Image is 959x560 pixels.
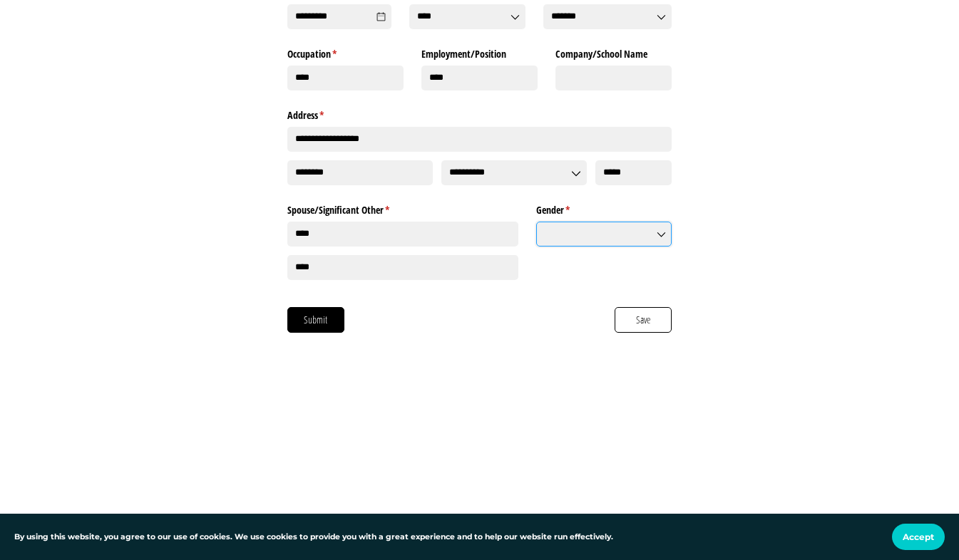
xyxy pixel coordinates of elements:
legend: Spouse/​Significant Other [287,199,518,217]
input: Last [287,255,518,280]
label: Employment/​Position [421,43,538,61]
p: By using this website, you agree to our use of cookies. We use cookies to provide you with a grea... [14,531,613,543]
input: Address Line 1 [287,127,672,152]
label: Occupation [287,43,404,61]
label: Gender [536,199,672,217]
button: Accept [892,524,945,550]
span: Save [635,312,652,328]
button: Save [615,307,672,333]
input: State [441,160,587,185]
legend: Address [287,104,672,123]
label: Company/​School Name [555,43,672,61]
input: First [287,222,518,247]
span: Accept [903,532,934,542]
button: Submit [287,307,344,333]
input: Zip Code [595,160,672,185]
input: City [287,160,433,185]
span: Submit [303,312,328,328]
